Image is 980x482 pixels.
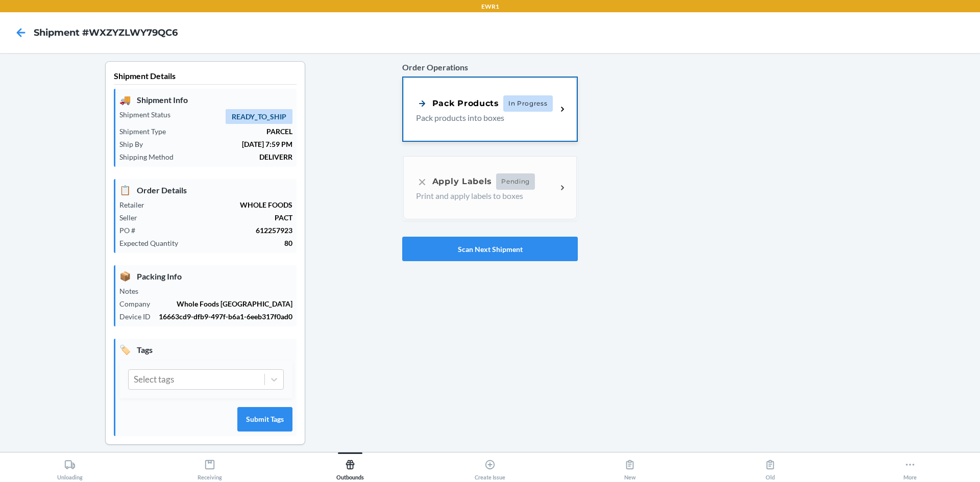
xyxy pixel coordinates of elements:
p: Whole Foods [GEOGRAPHIC_DATA] [158,298,292,309]
span: 🚚 [119,93,131,107]
button: Receiving [140,452,280,480]
p: [DATE] 7:59 PM [151,139,292,149]
p: Shipment Info [119,93,292,107]
p: Notes [119,286,146,296]
p: Shipment Status [119,109,179,120]
div: Pack Products [416,97,499,110]
div: Create Issue [475,455,505,480]
div: Outbounds [336,455,364,480]
a: Pack ProductsIn ProgressPack products into boxes [402,77,578,142]
div: New [624,455,636,480]
span: 📋 [119,183,131,197]
span: 🏷️ [119,343,131,357]
p: EWR1 [481,2,499,11]
button: Submit Tags [237,407,292,432]
p: Order Operations [402,61,578,73]
button: Old [700,452,840,480]
span: In Progress [503,95,553,112]
p: 612257923 [143,225,292,236]
span: READY_TO_SHIP [226,109,292,124]
p: Packing Info [119,269,292,283]
div: Receiving [198,455,222,480]
p: Seller [119,212,145,223]
div: Old [765,455,776,480]
p: Retailer [119,199,153,210]
p: PARCEL [174,126,292,137]
p: Ship By [119,139,151,149]
p: PO # [119,225,143,236]
p: DELIVERR [182,151,292,162]
span: 📦 [119,269,131,283]
p: WHOLE FOODS [153,199,292,210]
p: Company [119,298,158,309]
h4: Shipment #WXZYZLWY79QC6 [34,26,178,39]
p: Expected Quantity [119,238,186,248]
p: Order Details [119,183,292,197]
p: Shipping Method [119,151,182,162]
p: PACT [145,212,292,223]
p: Shipment Type [119,126,174,137]
div: More [903,455,917,480]
p: 16663cd9-dfb9-497f-b6a1-6eeb317f0ad0 [159,311,292,322]
button: Outbounds [280,452,420,480]
p: Shipment Details [114,70,297,85]
p: Device ID [119,311,159,322]
button: More [840,452,980,480]
button: Create Issue [420,452,560,480]
div: Unloading [57,455,83,480]
p: 80 [186,238,292,248]
button: Scan Next Shipment [402,237,578,261]
div: Select tags [134,373,174,386]
p: Pack products into boxes [416,112,549,124]
p: Tags [119,343,292,357]
button: New [560,452,700,480]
